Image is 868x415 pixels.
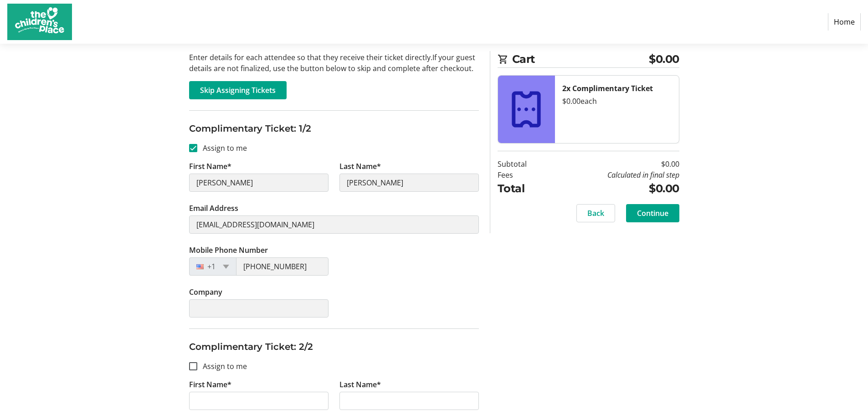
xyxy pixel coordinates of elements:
td: Calculated in final step [550,169,679,180]
label: First Name* [189,161,231,172]
td: Fees [498,169,550,180]
label: Last Name* [339,379,381,390]
button: Back [576,204,615,222]
h3: Complimentary Ticket: 2/2 [189,340,479,354]
td: $0.00 [550,159,679,169]
input: (201) 555-0123 [236,257,329,276]
button: Skip Assigning Tickets [189,81,287,99]
strong: 2x Complimentary Ticket [562,83,653,93]
h3: Complimentary Ticket: 1/2 [189,122,479,135]
td: Subtotal [498,159,550,169]
a: Home [828,13,861,31]
label: Assign to me [197,361,247,372]
span: Cart [512,51,649,67]
label: Mobile Phone Number [189,245,268,256]
label: Email Address [189,203,238,214]
label: Company [189,287,222,297]
label: Last Name* [339,161,381,172]
span: Skip Assigning Tickets [200,85,276,96]
td: $0.00 [550,180,679,197]
label: First Name* [189,379,231,390]
p: Enter details for each attendee so that they receive their ticket directly. If your guest details... [189,52,479,74]
img: The Children's Place's Logo [7,4,72,40]
button: Continue [626,204,679,222]
span: Continue [637,208,668,219]
label: Assign to me [197,143,247,154]
div: $0.00 each [562,96,672,107]
td: Total [498,180,550,197]
span: $0.00 [649,51,679,67]
span: Back [587,208,604,219]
